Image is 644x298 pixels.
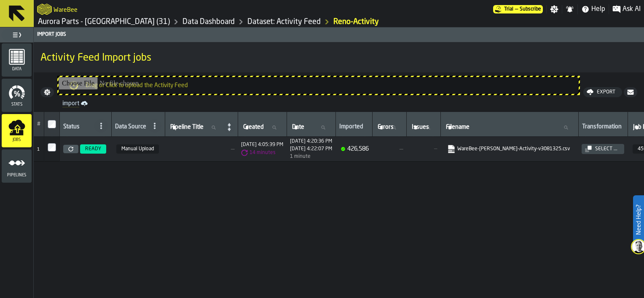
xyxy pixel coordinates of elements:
[241,149,283,156] div: Time between creation and start (import delay / Re-Import)
[504,6,513,12] span: Trial
[2,102,32,107] span: Stats
[247,17,321,27] a: link-to-/wh/i/aa2e4adb-2cd5-4688-aa4a-ec82bcf75d46/data/activity
[170,124,204,130] span: label
[623,4,641,14] span: Ask AI
[2,138,32,142] span: Jobs
[59,98,578,109] a: link-to-/wh/i/aa2e4adb-2cd5-4688-aa4a-ec82bcf75d46/import/activity/
[48,143,56,152] input: InputCheckbox-label-react-aria4887648965-:r5f:
[378,124,394,130] span: label
[493,5,543,13] div: Menu Subscription
[2,173,32,178] span: Pipelines
[78,144,108,154] a: READY
[168,146,234,152] span: —
[34,27,644,42] header: Import Jobs
[520,6,541,12] span: Subscribe
[447,145,570,153] a: link-to-https://s3.eu-west-1.amazonaws.com/import.app.warebee.com/45f6d81b-b7ef-4815-93a4-968fd67...
[412,124,429,130] span: label
[169,122,223,133] input: label
[38,17,170,27] a: link-to-/wh/i/aa2e4adb-2cd5-4688-aa4a-ec82bcf75d46
[241,142,283,148] div: Updated: N/A Created: N/A
[410,146,437,152] span: —
[578,4,609,14] label: button-toggle-Help
[59,77,579,94] input: Drag or Click to upload the Activity Feed
[2,149,32,183] li: menu Pipelines
[583,87,622,97] button: button-Export
[37,121,40,127] span: #
[609,4,644,14] label: button-toggle-Ask AI
[634,196,643,243] label: Need Help?
[241,142,283,148] span: 1755288339697
[48,120,56,128] input: InputCheckbox-label-react-aria4887648965-:r56:
[54,5,78,13] h2: Sub Title
[35,32,642,37] div: Import Jobs
[115,123,146,132] div: Data Source
[582,123,624,132] div: Transformation
[591,4,605,14] span: Help
[40,50,637,51] h2: Sub Title
[290,138,332,144] div: Updated: N/A Created: N/A
[34,42,644,72] div: title-Activity Feed Import jobs
[241,122,283,133] input: label
[290,146,332,152] span: 1755289327068
[290,154,332,160] div: Import duration (start to completion)
[2,67,32,72] span: Data
[562,5,577,13] label: button-toggle-Notifications
[63,123,93,132] div: Status
[444,122,575,133] input: label
[446,124,470,130] span: label
[624,87,637,97] button: button-
[290,146,332,152] div: Updated: N/A Created: N/A
[410,122,437,133] input: label
[592,146,621,152] div: Select ...
[116,144,159,154] span: Manual Upload
[37,17,379,27] nav: Breadcrumb
[515,6,518,12] span: —
[593,89,619,95] div: Export
[445,143,573,155] span: WareBee-Aurora Reno-Activity-v3081325.csv
[37,147,40,152] span: 1
[339,123,369,132] div: Imported
[37,2,52,17] a: logo-header
[182,17,235,27] a: link-to-/wh/i/aa2e4adb-2cd5-4688-aa4a-ec82bcf75d46/data
[582,144,624,154] button: button-Select ...
[292,124,304,130] span: label
[333,17,379,27] div: Reno-Activity
[2,114,32,148] li: menu Jobs
[2,79,32,112] li: menu Stats
[376,122,403,133] input: label
[85,146,101,152] span: READY
[493,5,543,13] a: link-to-/wh/i/aa2e4adb-2cd5-4688-aa4a-ec82bcf75d46/pricing/
[547,5,562,13] label: button-toggle-Settings
[376,146,403,152] span: —
[290,122,332,133] input: label
[290,138,332,144] span: 1755289236781
[40,87,54,97] button: button-
[2,29,32,41] label: button-toggle-Toggle Full Menu
[2,43,32,77] li: menu Data
[347,146,369,152] span: 426,586
[243,124,264,130] span: label
[40,51,151,65] span: Activity Feed Import jobs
